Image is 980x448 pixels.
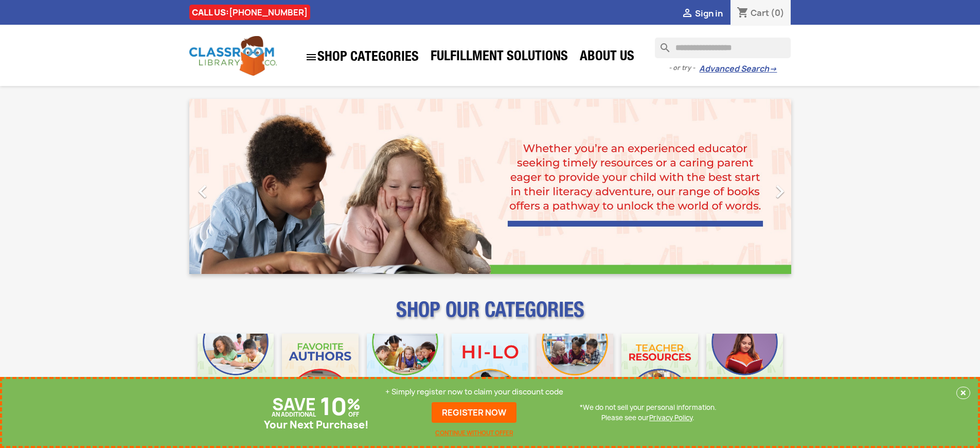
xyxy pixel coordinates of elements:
span: - or try - [669,63,699,73]
a: Previous [189,99,280,274]
a: [PHONE_NUMBER] [229,7,308,18]
input: Search [655,38,791,58]
img: CLC_Bulk_Mobile.jpg [198,334,274,410]
img: CLC_Favorite_Authors_Mobile.jpg [282,334,359,410]
a:  Sign in [681,8,723,19]
i: shopping_cart [737,7,749,20]
div: CALL US: [189,5,310,20]
span: Cart [751,7,769,19]
i:  [190,179,216,204]
img: CLC_Teacher_Resources_Mobile.jpg [621,334,698,410]
a: Fulfillment Solutions [425,47,573,68]
img: CLC_Phonics_And_Decodables_Mobile.jpg [367,334,443,410]
a: Next [701,99,791,274]
a: About Us [575,47,639,68]
p: SHOP OUR CATEGORIES [189,307,791,325]
i:  [767,179,793,204]
i: search [655,38,667,50]
img: Classroom Library Company [189,36,277,76]
i:  [305,51,317,63]
ul: Carousel container [189,99,791,274]
i:  [681,8,693,20]
img: CLC_Dyslexia_Mobile.jpg [706,334,783,410]
a: Advanced Search→ [699,64,777,74]
img: CLC_HiLo_Mobile.jpg [452,334,528,410]
span: → [769,64,777,74]
span: Sign in [695,8,723,19]
a: SHOP CATEGORIES [300,46,424,68]
span: (0) [771,7,785,19]
img: CLC_Fiction_Nonfiction_Mobile.jpg [537,334,613,410]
